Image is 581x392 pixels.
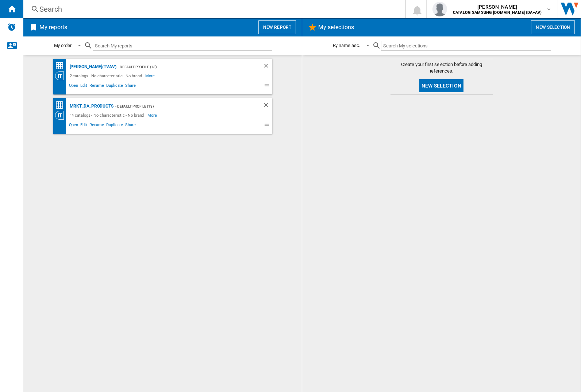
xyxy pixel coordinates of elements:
div: By name asc. [333,43,360,48]
div: Price Matrix [55,101,68,110]
span: Rename [88,121,105,130]
span: Create your first selection before adding references. [390,61,493,74]
div: Delete [263,102,272,111]
span: Open [68,82,80,91]
h2: My selections [317,20,355,34]
button: New report [258,20,296,34]
span: Share [124,121,137,130]
span: Duplicate [105,82,124,91]
div: 14 catalogs - No characteristic - No brand [68,111,148,120]
button: New selection [419,79,463,92]
div: [PERSON_NAME](TVAV) [68,62,116,71]
span: Open [68,121,80,130]
span: More [147,111,158,120]
span: More [145,71,156,80]
span: Edit [79,121,88,130]
b: CATALOG SAMSUNG [DOMAIN_NAME] (DA+AV) [453,10,542,15]
button: New selection [531,20,575,34]
input: Search My reports [93,41,272,51]
img: alerts-logo.svg [7,23,16,31]
span: [PERSON_NAME] [453,3,542,11]
div: 2 catalogs - No characteristic - No brand [68,71,146,80]
div: MRKT_DA_PRODUCTS [68,102,113,111]
div: Search [39,4,386,14]
div: Category View [55,71,68,80]
div: Price Matrix [55,61,68,70]
span: Edit [79,82,88,91]
div: My order [54,43,72,48]
div: Delete [263,62,272,71]
div: - Default profile (13) [116,62,248,71]
img: profile.jpg [432,2,447,16]
div: - Default profile (13) [113,102,248,111]
span: Rename [88,82,105,91]
div: Category View [55,111,68,120]
span: Duplicate [105,121,124,130]
h2: My reports [38,20,69,34]
span: Share [124,82,137,91]
input: Search My selections [381,41,551,51]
